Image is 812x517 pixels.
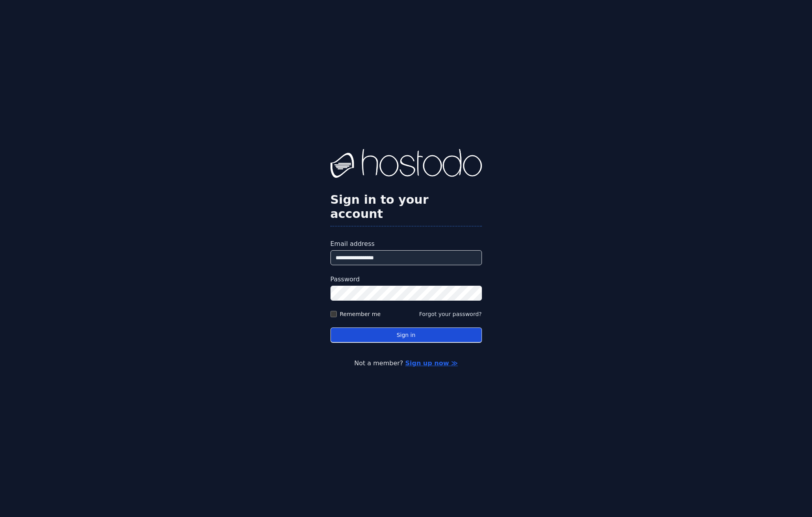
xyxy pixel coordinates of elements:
[405,359,457,367] a: Sign up now ≫
[330,327,482,343] button: Sign in
[330,149,482,180] img: Hostodo
[340,310,381,318] label: Remember me
[330,193,482,221] h2: Sign in to your account
[419,310,482,318] button: Forgot your password?
[330,239,482,249] label: Email address
[38,359,774,368] p: Not a member?
[330,275,482,284] label: Password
